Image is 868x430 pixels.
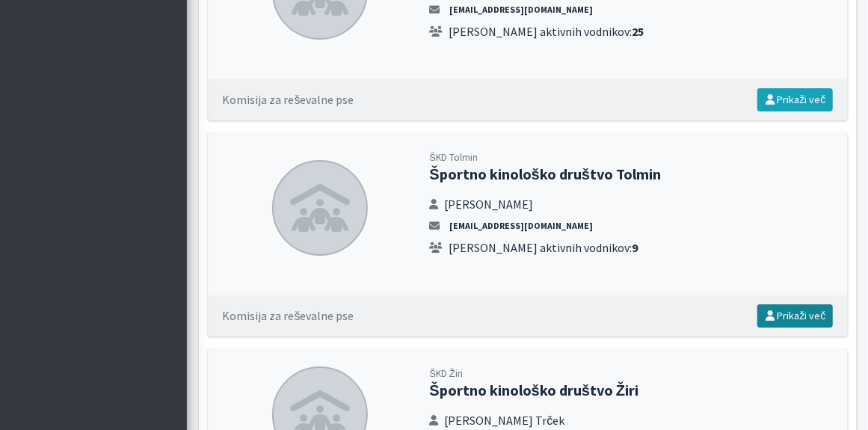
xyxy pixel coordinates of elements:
[757,88,833,111] a: Prikaži več
[632,24,644,39] strong: 25
[429,165,832,183] h2: Športno kinološko društvo Tolmin
[446,3,597,16] a: [EMAIL_ADDRESS][DOMAIN_NAME]
[444,411,564,429] span: [PERSON_NAME] Trček
[429,151,478,163] small: ŠKD Tolmin
[446,219,597,233] a: [EMAIL_ADDRESS][DOMAIN_NAME]
[449,22,644,40] span: [PERSON_NAME] aktivnih vodnikov:
[429,381,832,399] h2: Športno kinološko društvo Žiri
[632,240,638,255] strong: 9
[449,239,638,257] span: [PERSON_NAME] aktivnih vodnikov:
[223,307,354,325] div: Komisija za reševalne pse
[429,367,462,379] small: ŠKD Žiri
[223,90,354,108] div: Komisija za reševalne pse
[757,304,833,328] a: Prikaži več
[444,195,533,213] span: [PERSON_NAME]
